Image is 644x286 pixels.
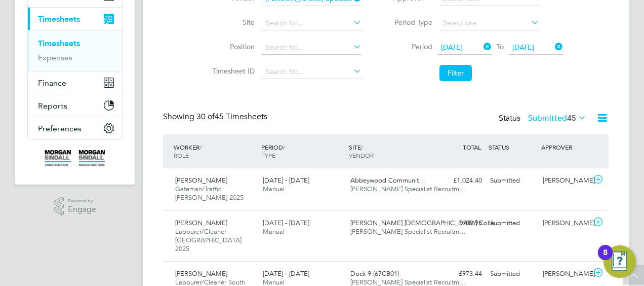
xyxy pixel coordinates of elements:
[539,266,591,282] div: [PERSON_NAME]
[350,227,466,236] span: [PERSON_NAME] Specialist Recruitm…
[263,176,309,185] span: [DATE] - [DATE]
[174,151,189,159] span: ROLE
[209,42,255,51] label: Position
[439,16,539,30] input: Select one
[441,43,463,52] span: [DATE]
[28,30,122,71] div: Timesheets
[262,41,361,55] input: Search for...
[261,151,275,159] span: TYPE
[567,113,576,123] span: 45
[350,219,501,227] span: [PERSON_NAME] [DEMOGRAPHIC_DATA] Colle…
[259,138,346,164] div: PERIOD
[263,269,309,278] span: [DATE] - [DATE]
[433,266,486,282] div: £973.44
[603,253,608,266] div: 8
[175,227,241,253] span: Labourer/Cleaner [GEOGRAPHIC_DATA] 2025
[486,266,539,282] div: Submitted
[433,172,486,189] div: £1,024.40
[38,78,66,88] span: Finance
[68,197,96,205] span: Powered by
[387,18,432,27] label: Period Type
[486,138,539,156] div: STATUS
[262,65,361,79] input: Search for...
[439,65,472,81] button: Filter
[163,112,269,122] div: Showing
[38,101,67,111] span: Reports
[209,66,255,76] label: Timesheet ID
[499,112,588,126] div: Status
[463,143,481,151] span: TOTAL
[38,14,80,24] span: Timesheets
[346,138,434,164] div: SITE
[199,143,202,151] span: /
[175,269,227,278] span: [PERSON_NAME]
[54,197,97,216] a: Powered byEngage
[350,185,466,193] span: [PERSON_NAME] Specialist Recruitm…
[175,185,244,202] span: Gateman/Traffic [PERSON_NAME] 2025
[539,172,591,189] div: [PERSON_NAME]
[349,151,374,159] span: VENDOR
[28,71,122,94] button: Finance
[387,42,432,51] label: Period
[263,219,309,227] span: [DATE] - [DATE]
[603,245,636,278] button: Open Resource Center, 8 new notifications
[512,43,534,52] span: [DATE]
[38,124,82,133] span: Preferences
[528,113,586,123] label: Submitted
[45,150,105,166] img: morgansindall-logo-retina.png
[350,269,399,278] span: Dock 9 (67CB01)
[209,18,255,27] label: Site
[38,53,72,62] a: Expenses
[28,117,122,139] button: Preferences
[486,172,539,189] div: Submitted
[350,176,425,185] span: Abbeywood Communit…
[38,39,80,48] a: Timesheets
[175,176,227,185] span: [PERSON_NAME]
[433,215,486,232] div: £988.95
[262,16,361,30] input: Search for...
[539,215,591,232] div: [PERSON_NAME]
[28,94,122,117] button: Reports
[27,150,123,166] a: Go to home page
[28,8,122,30] button: Timesheets
[283,143,285,151] span: /
[263,185,285,193] span: Manual
[539,138,591,156] div: APPROVER
[494,40,507,53] span: To
[171,138,259,164] div: WORKER
[68,205,96,214] span: Engage
[175,219,227,227] span: [PERSON_NAME]
[263,227,285,236] span: Manual
[361,143,363,151] span: /
[486,215,539,232] div: Submitted
[196,112,267,122] span: 45 Timesheets
[196,112,215,122] span: 30 of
